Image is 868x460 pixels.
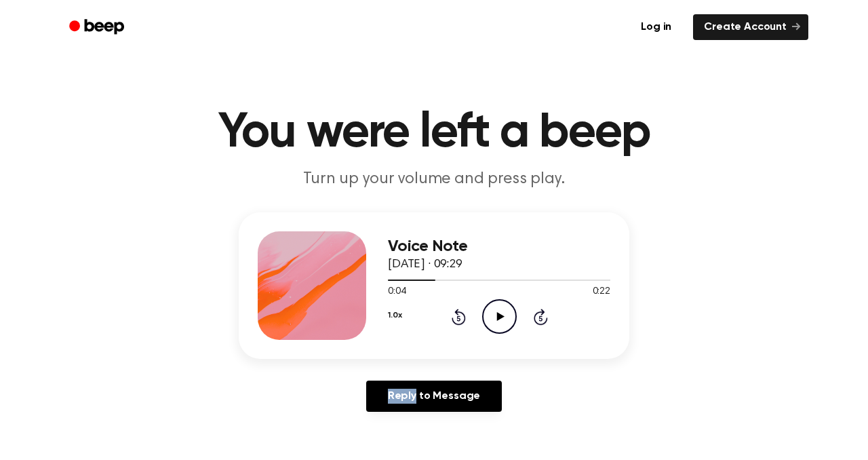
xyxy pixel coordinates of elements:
a: Create Account [693,14,808,40]
h3: Voice Note [388,237,610,256]
p: Turn up your volume and press play. [174,168,694,191]
span: [DATE] · 09:29 [388,258,462,271]
span: 0:04 [388,285,406,299]
a: Reply to Message [366,381,502,412]
span: 0:22 [593,285,610,299]
h1: You were left a beep [87,109,781,157]
a: Log in [627,12,685,43]
button: 1.0x [388,304,401,327]
a: Beep [60,14,136,41]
